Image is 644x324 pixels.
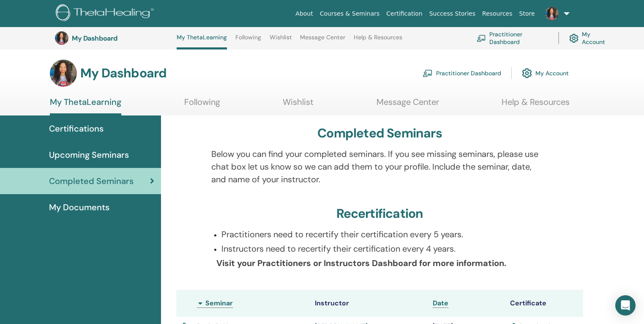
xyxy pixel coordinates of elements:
h3: My Dashboard [72,34,156,42]
th: Instructor [311,290,428,317]
a: My Account [522,64,569,82]
th: Certificate [506,290,583,317]
a: Wishlist [270,34,292,47]
img: cog.svg [569,32,579,45]
h3: Completed Seminars [317,126,442,141]
span: Completed Seminars [49,175,134,187]
a: Message Center [377,97,439,113]
p: Instructors need to recertify their certification every 4 years. [221,242,548,255]
div: Open Intercom Messenger [615,295,636,316]
a: My Account [569,29,612,47]
h3: My Dashboard [80,66,166,81]
span: Date [433,299,448,308]
img: default.jpg [545,7,559,20]
img: cog.svg [522,66,532,80]
a: Message Center [300,34,345,47]
p: Practitioners need to recertify their certification every 5 years. [221,228,548,241]
a: Following [184,97,220,113]
span: My Documents [49,201,109,214]
a: My ThetaLearning [50,97,121,115]
a: Courses & Seminars [317,6,383,22]
img: default.jpg [55,31,68,45]
a: Certification [383,6,426,22]
p: Below you can find your completed seminars. If you see missing seminars, please use chat box let ... [211,148,548,186]
a: Wishlist [283,97,314,113]
span: Certifications [49,122,104,135]
img: logo.png [56,4,157,23]
a: Date [433,299,448,308]
a: Practitioner Dashboard [423,64,501,82]
img: default.jpg [50,60,77,87]
a: About [292,6,316,22]
a: Following [235,34,261,47]
a: Store [516,6,538,22]
a: Success Stories [426,6,479,22]
img: chalkboard-teacher.svg [423,69,433,77]
a: Help & Resources [502,97,570,113]
b: Visit your Practitioners or Instructors Dashboard for more information. [216,258,506,269]
a: Help & Resources [354,34,402,47]
a: Resources [479,6,516,22]
a: Practitioner Dashboard [477,29,548,47]
span: Upcoming Seminars [49,148,129,161]
a: My ThetaLearning [177,34,227,49]
img: chalkboard-teacher.svg [477,35,486,41]
h3: Recertification [336,206,423,221]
